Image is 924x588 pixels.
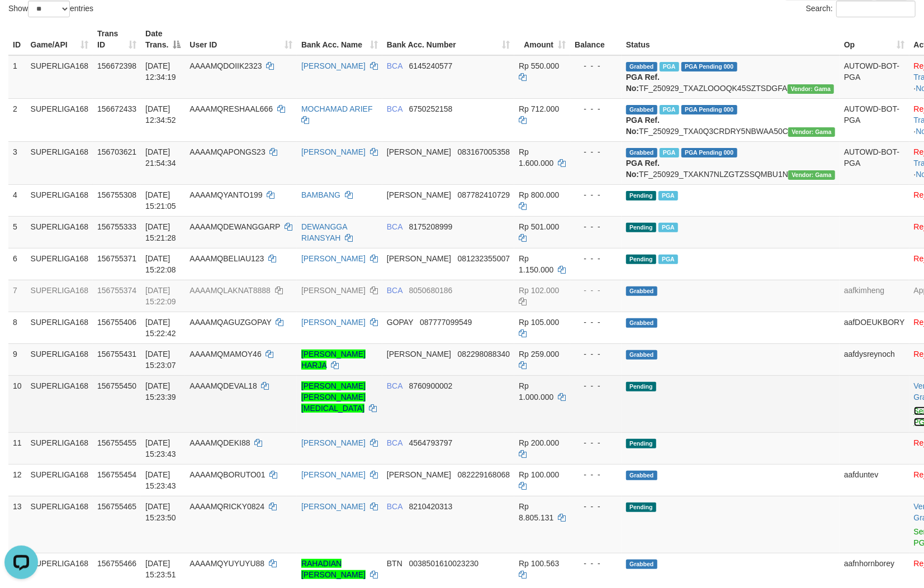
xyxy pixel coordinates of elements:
span: Marked by aafchhiseyha [660,148,679,157]
span: [DATE] 15:22:08 [145,254,176,274]
span: Grabbed [626,471,657,480]
td: AUTOWD-BOT-PGA [840,98,909,141]
label: Search: [806,1,916,17]
td: 8 [8,312,26,343]
span: PGA Pending [681,148,737,157]
td: SUPERLIGA168 [26,312,93,343]
span: AAAAMQMAMOY46 [189,350,261,358]
td: 10 [8,375,26,432]
span: Pending [626,503,656,512]
span: BCA [387,502,402,511]
span: 156755465 [97,502,136,511]
span: AAAAMQBORUTO01 [189,470,265,479]
span: Vendor URL: https://trx31.1velocity.biz [788,170,835,180]
a: [PERSON_NAME] [301,470,366,479]
span: [DATE] 12:34:19 [145,61,176,82]
span: 156755450 [97,381,136,390]
span: 156672433 [97,104,136,113]
span: Copy 087777099549 to clipboard [420,318,472,327]
a: [PERSON_NAME] [301,318,366,327]
span: 156703621 [97,147,136,156]
td: SUPERLIGA168 [26,184,93,216]
span: [DATE] 15:21:28 [145,222,176,242]
th: Op: activate to sort column ascending [840,23,909,55]
span: [PERSON_NAME] [387,470,451,479]
td: SUPERLIGA168 [26,98,93,141]
span: AAAAMQAPONGS23 [189,147,265,156]
td: SUPERLIGA168 [26,216,93,248]
td: aafduntev [840,464,909,496]
div: - - - [575,437,617,448]
span: [PERSON_NAME] [387,254,451,263]
span: [DATE] 15:23:50 [145,502,176,522]
td: SUPERLIGA168 [26,496,93,553]
td: aafDOEUKBORY [840,312,909,343]
span: Copy 082229168068 to clipboard [458,470,510,479]
span: Rp 1.150.000 [519,254,553,274]
span: BCA [387,222,402,231]
span: AAAAMQLAKNAT8888 [189,286,270,295]
th: Status [622,23,840,55]
span: BCA [387,104,402,113]
td: 2 [8,98,26,141]
span: 156755371 [97,254,136,263]
a: DEWANGGA RIANSYAH [301,222,347,242]
td: SUPERLIGA168 [26,343,93,375]
td: 5 [8,216,26,248]
span: AAAAMQBELIAU123 [189,254,264,263]
span: Grabbed [626,286,657,296]
a: [PERSON_NAME] [301,147,366,156]
div: - - - [575,317,617,328]
button: Open LiveChat chat widget [4,4,38,38]
span: BTN [387,559,402,568]
th: Trans ID: activate to sort column ascending [93,23,141,55]
td: 7 [8,280,26,312]
span: Marked by aafsoycanthlai [660,62,679,71]
span: Copy 0038501610023230 to clipboard [409,559,479,568]
span: AAAAMQRICKY0824 [189,502,264,511]
span: Rp 200.000 [519,438,559,447]
span: AAAAMQAGUZGOPAY [189,318,271,327]
span: 156755406 [97,318,136,327]
span: 156755454 [97,470,136,479]
div: - - - [575,558,617,569]
td: SUPERLIGA168 [26,375,93,432]
span: AAAAMQDEVAL18 [189,381,257,390]
span: 156672398 [97,61,136,70]
a: [PERSON_NAME] [301,61,366,70]
span: 156755374 [97,286,136,295]
span: Marked by aafsoumeymey [658,191,678,200]
td: 13 [8,496,26,553]
td: AUTOWD-BOT-PGA [840,55,909,99]
td: SUPERLIGA168 [26,553,93,585]
td: SUPERLIGA168 [26,55,93,99]
th: Bank Acc. Name: activate to sort column ascending [297,23,382,55]
div: - - - [575,103,617,114]
div: - - - [575,253,617,264]
th: Date Trans.: activate to sort column descending [141,23,185,55]
span: Pending [626,223,656,232]
a: [PERSON_NAME] [301,438,366,447]
span: Rp 1.000.000 [519,381,553,401]
div: - - - [575,469,617,480]
select: Showentries [28,1,70,17]
span: Rp 550.000 [519,61,559,70]
span: GOPAY [387,318,413,327]
span: [DATE] 21:54:34 [145,147,176,168]
span: Pending [626,191,656,200]
span: AAAAMQRESHAAL666 [189,104,273,113]
span: Rp 800.000 [519,190,559,199]
span: Pending [626,382,656,391]
a: [PERSON_NAME] [PERSON_NAME][MEDICAL_DATA] [301,381,366,413]
span: 156755308 [97,190,136,199]
span: Vendor URL: https://trx31.1velocity.biz [788,127,835,137]
td: 3 [8,141,26,184]
a: [PERSON_NAME] HARJA [301,350,366,370]
td: 9 [8,343,26,375]
td: 1 [8,55,26,99]
div: - - - [575,501,617,512]
span: BCA [387,286,402,295]
span: Rp 8.805.131 [519,502,553,522]
th: Bank Acc. Number: activate to sort column ascending [382,23,514,55]
div: - - - [575,380,617,391]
